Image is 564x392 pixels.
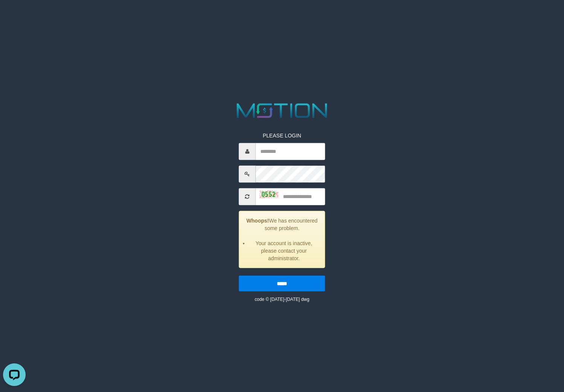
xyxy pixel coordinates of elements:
[239,210,325,268] div: We has encountered some problem.
[246,217,269,223] strong: Whoops!
[233,101,332,120] img: MOTION_logo.png
[239,131,325,139] p: PLEASE LOGIN
[255,296,309,302] small: code © [DATE]-[DATE] dwg
[3,3,26,26] button: Open LiveChat chat widget
[249,239,319,262] li: Your account is inactive, please contact your administrator.
[260,191,278,198] img: captcha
